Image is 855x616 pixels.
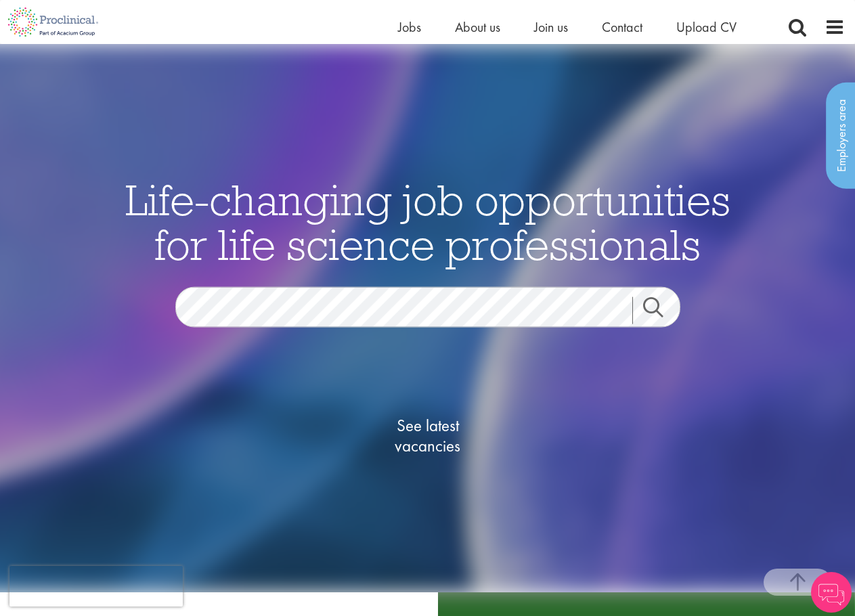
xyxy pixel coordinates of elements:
span: Life-changing job opportunities for life science professionals [125,172,730,271]
a: Join us [534,18,568,36]
img: Chatbot [811,572,852,613]
iframe: reCAPTCHA [9,566,183,607]
a: Upload CV [676,18,737,36]
a: Contact [602,18,642,36]
a: See latestvacancies [360,361,496,510]
a: Job search submit button [632,296,690,324]
a: Jobs [398,18,421,36]
span: See latest vacancies [360,415,496,456]
a: About us [455,18,500,36]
